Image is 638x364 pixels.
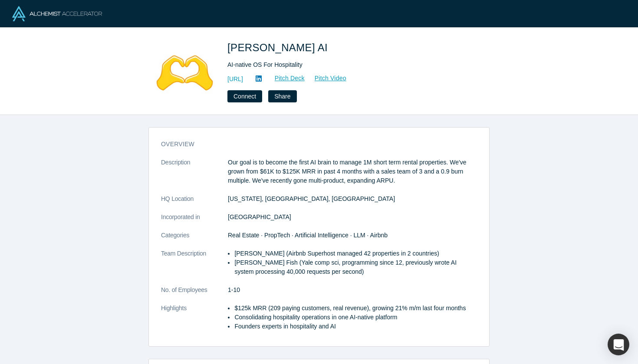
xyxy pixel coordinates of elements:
[228,213,477,222] dd: [GEOGRAPHIC_DATA]
[227,90,262,102] button: Connect
[161,194,228,213] dt: HQ Location
[12,6,102,21] img: Alchemist Logo
[228,285,477,295] dd: 1-10
[228,194,477,203] dd: [US_STATE], [GEOGRAPHIC_DATA], [GEOGRAPHIC_DATA]
[265,73,305,83] a: Pitch Deck
[161,213,228,231] dt: Incorporated in
[161,231,228,249] dt: Categories
[228,232,388,239] span: Real Estate · PropTech · Artificial Intelligence · LLM · Airbnb
[234,304,477,313] li: $125k MRR (209 paying customers, real revenue), growing 21% m/m last four months
[234,313,477,322] li: Consolidating hospitality operations in one AI-native platform
[305,73,347,83] a: Pitch Video
[234,258,477,276] li: [PERSON_NAME] Fish (Yale comp sci, programming since 12, previously wrote AI system processing 40...
[228,158,477,185] p: Our goal is to become the first AI brain to manage 1M short term rental properties. We've grown f...
[234,322,477,331] li: Founders experts in hospitality and AI
[227,60,470,69] div: AI-native OS For Hospitality
[155,40,215,101] img: Besty AI's Logo
[227,75,243,84] a: [URL]
[161,304,228,340] dt: Highlights
[161,249,228,285] dt: Team Description
[268,90,296,102] button: Share
[234,249,477,258] li: [PERSON_NAME] (Airbnb Superhost managed 42 properties in 2 countries)
[227,42,331,53] span: [PERSON_NAME] AI
[161,285,228,304] dt: No. of Employees
[161,140,465,149] h3: overview
[161,158,228,194] dt: Description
